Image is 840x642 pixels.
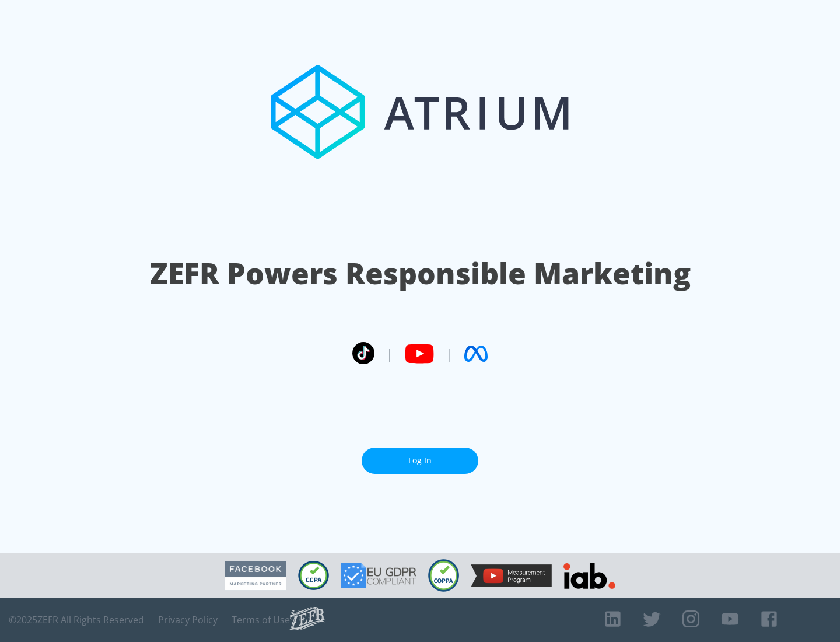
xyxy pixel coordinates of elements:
img: Facebook Marketing Partner [225,561,286,591]
span: | [446,345,453,362]
a: Log In [362,448,478,474]
a: Privacy Policy [158,614,218,626]
img: GDPR Compliant [341,563,416,588]
a: Terms of Use [232,614,290,626]
span: | [386,345,393,362]
img: COPPA Compliant [428,559,459,592]
img: IAB [563,563,615,589]
h1: ZEFR Powers Responsible Marketing [150,253,691,294]
img: CCPA Compliant [298,561,329,590]
span: © 2025 ZEFR All Rights Reserved [9,614,144,626]
img: YouTube Measurement Program [471,564,552,587]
